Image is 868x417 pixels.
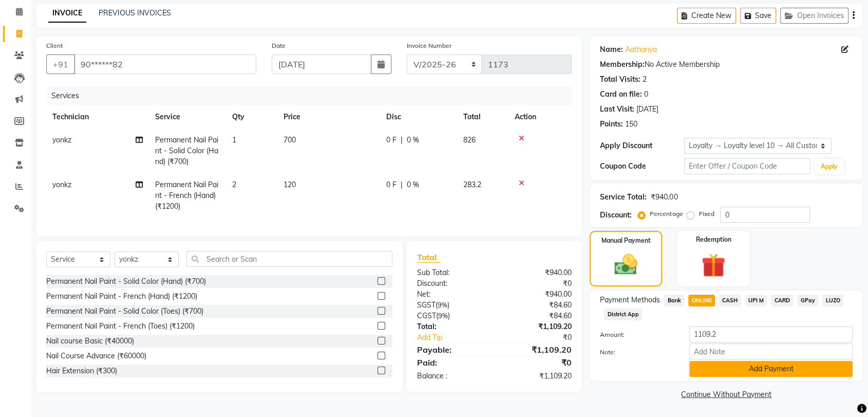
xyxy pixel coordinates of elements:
div: Nail course Basic (₹40000) [46,336,134,347]
span: 0 F [386,179,397,190]
span: 2 [232,180,236,189]
button: Add Payment [689,361,853,377]
div: Permanent Nail Paint - Solid Color (Toes) (₹700) [46,306,203,317]
div: Card on file: [600,89,642,100]
span: 120 [284,180,296,189]
input: Search or Scan [186,251,392,267]
button: +91 [46,55,75,74]
button: Apply [815,159,844,174]
label: Percentage [650,209,683,219]
div: Points: [600,119,623,130]
span: 0 % [407,179,419,190]
label: Date [272,41,286,50]
div: Membership: [600,59,645,70]
div: ₹84.60 [495,311,580,321]
label: Amount: [592,330,682,339]
a: INVOICE [48,4,86,23]
img: _cash.svg [607,251,644,278]
th: Total [457,105,508,129]
div: Permanent Nail Paint - French (Hand) (₹1200) [46,291,197,302]
div: ( ) [409,311,495,321]
div: Permanent Nail Paint - French (Toes) (₹1200) [46,321,195,332]
a: PREVIOUS INVOICES [99,8,171,17]
span: | [401,135,403,146]
div: Payable: [409,343,495,356]
label: Redemption [695,235,731,244]
div: Service Total: [600,192,647,203]
th: Action [508,105,572,129]
span: Payment Methods [600,295,660,305]
span: 9% [438,312,448,320]
input: Amount [689,327,853,342]
span: CARD [771,295,793,306]
span: | [401,179,403,190]
span: 826 [463,135,476,144]
span: 0 % [407,135,419,146]
div: Hair Extension (₹300) [46,366,117,376]
span: UPI M [745,295,767,306]
a: Add Tip [409,332,508,343]
span: SGST [417,300,436,310]
span: yonkz [52,135,71,144]
button: Save [740,8,776,24]
div: 2 [643,74,647,85]
div: ₹0 [495,278,580,289]
span: Permanent Nail Paint - French (Hand) (₹1200) [155,180,218,211]
div: ₹1,109.20 [495,371,580,382]
th: Service [149,105,226,129]
span: CASH [719,295,741,306]
label: Manual Payment [601,236,651,245]
div: Balance : [409,371,495,382]
div: Paid: [409,356,495,369]
label: Invoice Number [407,41,451,50]
span: LUZO [822,295,843,306]
button: Create New [677,8,736,24]
input: Add Note [689,343,853,359]
span: Permanent Nail Paint - Solid Color (Hand) (₹700) [155,135,218,166]
span: District App [604,309,642,320]
div: ( ) [409,300,495,311]
span: ONLINE [688,295,715,306]
div: Permanent Nail Paint - Solid Color (Hand) (₹700) [46,276,206,287]
a: Continue Without Payment [592,389,861,400]
span: 0 F [386,135,397,146]
img: _gift.svg [694,250,732,280]
div: Total Visits: [600,74,640,85]
th: Disc [380,105,457,129]
label: Client [46,41,63,50]
div: Discount: [600,210,632,221]
div: ₹940.00 [651,192,677,203]
th: Qty [226,105,277,129]
label: Note: [592,348,682,357]
div: Coupon Code [600,161,684,172]
span: 1 [232,135,236,144]
span: Bank [664,295,684,306]
div: Sub Total: [409,267,495,278]
div: ₹84.60 [495,300,580,311]
th: Technician [46,105,149,129]
div: [DATE] [636,104,658,115]
div: ₹940.00 [495,267,580,278]
div: Name: [600,44,623,55]
div: Discount: [409,278,495,289]
th: Price [277,105,380,129]
span: 700 [284,135,296,144]
span: 283.2 [463,180,481,189]
div: Net: [409,289,495,300]
div: Nail Course Advance (₹60000) [46,351,146,361]
div: No Active Membership [600,59,853,70]
span: Total [417,252,441,263]
div: ₹0 [495,356,580,369]
div: ₹1,109.20 [495,343,580,356]
div: Last Visit: [600,104,634,115]
label: Fixed [699,209,714,219]
span: CGST [417,311,436,320]
div: 150 [625,119,637,130]
div: ₹0 [508,332,579,343]
a: Aathanya [625,44,657,55]
div: 0 [644,89,648,100]
span: yonkz [52,180,71,189]
div: Services [47,86,579,105]
div: ₹940.00 [495,289,580,300]
input: Search by Name/Mobile/Email/Code [74,55,256,74]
